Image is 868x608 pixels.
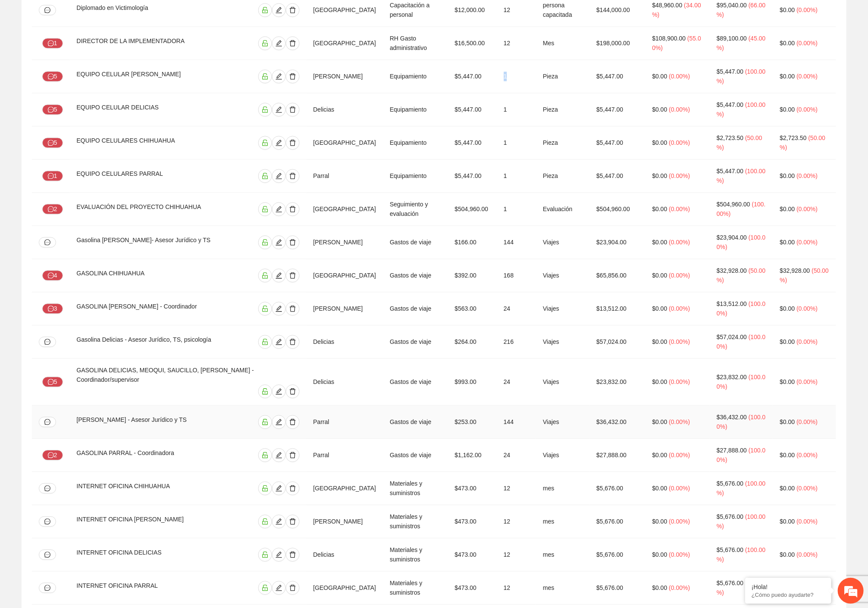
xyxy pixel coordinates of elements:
button: delete [286,514,300,528]
td: Pieza [536,60,590,93]
button: edit [272,36,286,50]
button: message5 [42,104,63,115]
span: unlock [259,388,272,395]
div: GASOLINA [PERSON_NAME] - Coordinador [77,302,228,315]
span: unlock [259,239,272,246]
td: 1 [497,159,536,193]
span: edit [272,388,285,395]
span: $0.00 [780,106,795,113]
span: ( 50.00% ) [717,267,766,284]
span: ( 0.00% ) [796,73,818,80]
span: edit [272,239,285,246]
button: delete [286,268,300,282]
span: $0.00 [652,139,667,146]
span: edit [272,73,285,80]
span: message [44,7,50,13]
td: 168 [497,259,536,292]
button: message [39,5,56,15]
button: edit [272,136,286,150]
td: $5,447.00 [448,126,497,159]
td: 216 [497,325,536,359]
span: ( 55.00% ) [652,35,701,51]
td: 24 [497,292,536,325]
button: unlock [258,548,272,561]
span: $23,904.00 [717,234,747,241]
td: Viajes [536,359,590,405]
div: EVALUACIÓN DEL PROYECTO CHIHUAHUA [77,202,230,216]
span: edit [272,418,285,425]
button: unlock [258,235,272,249]
span: unlock [259,206,272,212]
button: unlock [258,103,272,116]
button: unlock [258,268,272,282]
td: $198,000.00 [590,27,645,60]
div: GASOLINA DELICIAS, MEOQUI, SAUCILLO, [PERSON_NAME] - Coordinador/supervisor [77,365,300,384]
span: unlock [259,584,272,591]
span: message [48,40,54,47]
span: $0.00 [652,305,667,312]
button: delete [286,481,300,495]
button: edit [272,548,286,561]
button: edit [272,384,286,398]
td: [PERSON_NAME] [306,292,383,325]
span: message [48,306,54,312]
span: unlock [259,485,272,492]
span: delete [286,485,299,492]
span: edit [272,272,285,279]
span: ( 100.00% ) [717,101,766,118]
span: message [48,140,54,147]
button: edit [272,202,286,216]
div: Gasolina Delicias - Asesor Jurídico, TS, psicología [77,335,235,349]
td: Seguimiento y evaluación [383,193,448,226]
span: ( 100.00% ) [717,68,766,84]
button: message5 [42,377,63,387]
span: $0.00 [652,272,667,279]
td: [PERSON_NAME] [306,226,383,259]
button: delete [286,169,300,183]
td: [GEOGRAPHIC_DATA] [306,193,383,226]
span: edit [272,584,285,591]
td: Viajes [536,292,590,325]
div: Gasolina [PERSON_NAME]- Asesor Jurídico y TS [77,235,234,249]
span: $504,960.00 [717,201,750,208]
td: Gastos de viaje [383,325,448,359]
button: delete [286,548,300,561]
span: $2,723.50 [717,134,743,141]
span: delete [286,272,299,279]
td: Pieza [536,93,590,126]
span: edit [272,139,285,146]
button: delete [286,302,300,315]
td: Viajes [536,325,590,359]
button: message [39,483,56,493]
span: $32,928.00 [780,267,810,274]
button: message1 [42,171,63,181]
span: delete [286,305,299,312]
span: ( 0.00% ) [669,73,690,80]
td: $392.00 [448,259,497,292]
span: $0.00 [652,378,667,385]
span: $0.00 [652,206,667,212]
button: edit [272,169,286,183]
td: $65,856.00 [590,259,645,292]
span: unlock [259,73,272,80]
span: $0.00 [652,239,667,246]
span: $95,040.00 [717,2,747,9]
span: unlock [259,272,272,279]
button: delete [286,103,300,116]
button: edit [272,69,286,83]
td: Mes [536,27,590,60]
td: 1 [497,193,536,226]
button: unlock [258,3,272,17]
td: 12 [497,27,536,60]
span: delete [286,206,299,212]
td: Equipamiento [383,93,448,126]
span: ( 0.00% ) [796,6,818,13]
span: ( 0.00% ) [796,172,818,179]
span: $32,928.00 [717,267,747,274]
td: Delicias [306,359,383,405]
span: ( 100.00% ) [717,374,766,390]
span: ( 0.00% ) [669,172,690,179]
span: unlock [259,551,272,558]
div: DIRECTOR DE LA IMPLEMENTADORA [77,36,222,50]
span: message [48,272,54,279]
